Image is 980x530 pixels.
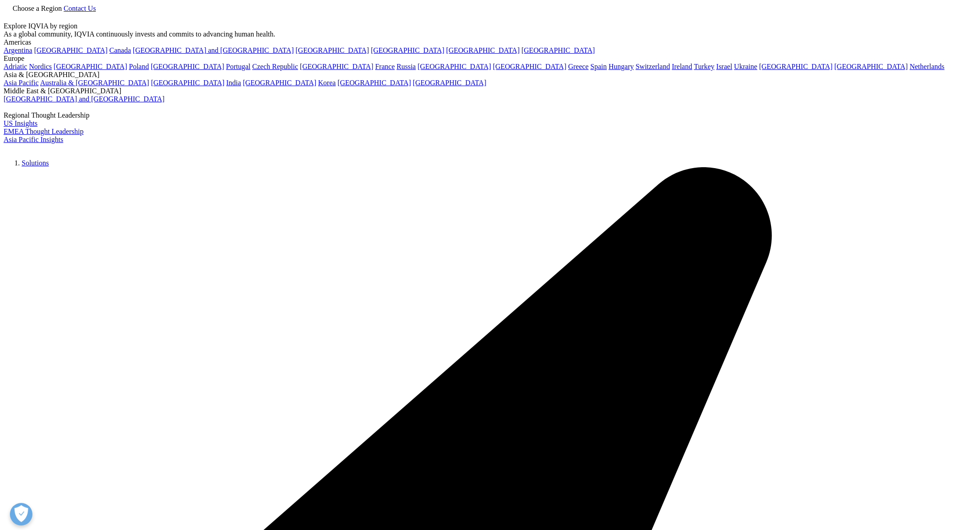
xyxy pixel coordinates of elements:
button: Open Preferences [10,503,32,525]
div: Asia & [GEOGRAPHIC_DATA] [4,71,976,79]
div: As a global community, IQVIA continuously invests and commits to advancing human health. [4,30,976,38]
a: Asia Pacific [4,79,39,87]
a: India [226,79,241,87]
a: [GEOGRAPHIC_DATA] [417,63,491,70]
a: Turkey [694,63,715,70]
a: [GEOGRAPHIC_DATA] and [GEOGRAPHIC_DATA] [4,95,164,103]
a: [GEOGRAPHIC_DATA] [371,46,444,54]
a: US Insights [4,119,37,127]
div: Europe [4,55,976,63]
a: Korea [318,79,336,87]
a: [GEOGRAPHIC_DATA] [295,46,369,54]
a: Adriatic [4,63,27,70]
a: [GEOGRAPHIC_DATA] [446,46,520,54]
a: [GEOGRAPHIC_DATA] [522,46,595,54]
a: Ireland [672,63,692,70]
a: [GEOGRAPHIC_DATA] [243,79,316,87]
a: Hungary [608,63,634,70]
a: Ukraine [734,63,758,70]
a: [GEOGRAPHIC_DATA] [300,63,373,70]
a: Nordics [29,63,52,70]
a: [GEOGRAPHIC_DATA] [835,63,908,70]
a: [GEOGRAPHIC_DATA] [151,63,224,70]
a: Poland [129,63,149,70]
div: Regional Thought Leadership [4,111,976,119]
a: Australia & [GEOGRAPHIC_DATA] [40,79,149,87]
a: Contact Us [64,5,96,12]
a: Spain [590,63,607,70]
a: [GEOGRAPHIC_DATA] [54,63,127,70]
div: Middle East & [GEOGRAPHIC_DATA] [4,87,976,95]
a: Czech Republic [252,63,298,70]
a: [GEOGRAPHIC_DATA] [413,79,486,87]
a: Greece [568,63,588,70]
a: [GEOGRAPHIC_DATA] [34,46,108,54]
a: EMEA Thought Leadership [4,128,83,135]
a: Russia [397,63,416,70]
a: [GEOGRAPHIC_DATA] and [GEOGRAPHIC_DATA] [133,46,294,54]
a: Portugal [226,63,250,70]
a: Solutions [22,159,49,167]
a: Switzerland [635,63,670,70]
a: Asia Pacific Insights [4,136,63,143]
a: Canada [109,46,131,54]
a: [GEOGRAPHIC_DATA] [759,63,832,70]
div: Americas [4,38,976,46]
div: Explore IQVIA by region [4,22,976,30]
a: France [375,63,395,70]
span: Choose a Region [13,5,62,12]
a: [GEOGRAPHIC_DATA] [151,79,224,87]
a: Argentina [4,46,32,54]
a: Israel [716,63,732,70]
a: [GEOGRAPHIC_DATA] [493,63,566,70]
a: [GEOGRAPHIC_DATA] [337,79,411,87]
a: Netherlands [910,63,944,70]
